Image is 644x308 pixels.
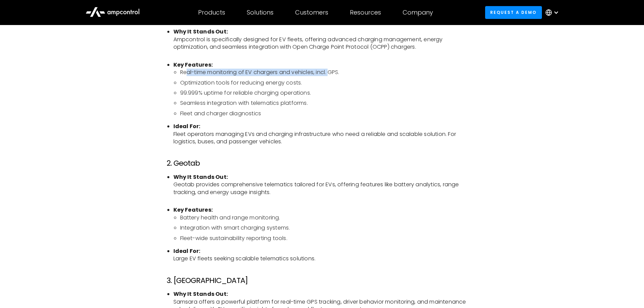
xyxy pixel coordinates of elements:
li: 99.999% uptime for reliable charging operations. [180,89,478,97]
li: Fleet operators managing EVs and charging infrastructure who need a reliable and scalable solutio... [173,123,478,145]
li: Battery health and range monitoring. [180,214,478,221]
li: Fleet-wide sustainability reporting tools. [180,235,478,242]
strong: Why It Stands Out: [173,173,228,181]
strong: Why It Stands Out: [173,28,228,35]
li: Geotab provides comprehensive telematics tailored for EVs, offering features like battery analyti... [173,173,478,204]
div: Resources [350,9,381,16]
strong: Key Features: [173,206,213,214]
li: Ampcontrol is specifically designed for EV fleets, offering advanced charging management, energy ... [173,28,478,58]
li: Optimization tools for reducing energy costs. [180,79,478,87]
div: Solutions [247,9,273,16]
strong: Ideal For: [173,247,200,255]
li: Large EV fleets seeking scalable telematics solutions. [173,247,478,263]
a: Request a demo [485,6,542,19]
div: Customers [295,9,328,16]
h3: 3. [GEOGRAPHIC_DATA] [167,276,478,285]
strong: Ideal For: [173,122,200,130]
strong: Why It Stands Out: [173,290,228,298]
li: Fleet and charger diagnostics [180,110,478,117]
div: Company [403,9,433,16]
li: Integration with smart charging systems. [180,224,478,232]
strong: Key Features: [173,61,213,69]
div: Products [198,9,225,16]
li: Real-time monitoring of EV chargers and vehicles, incl. GPS. [180,69,478,76]
li: Seamless integration with telematics platforms. [180,99,478,107]
h3: 2. Geotab [167,159,478,168]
